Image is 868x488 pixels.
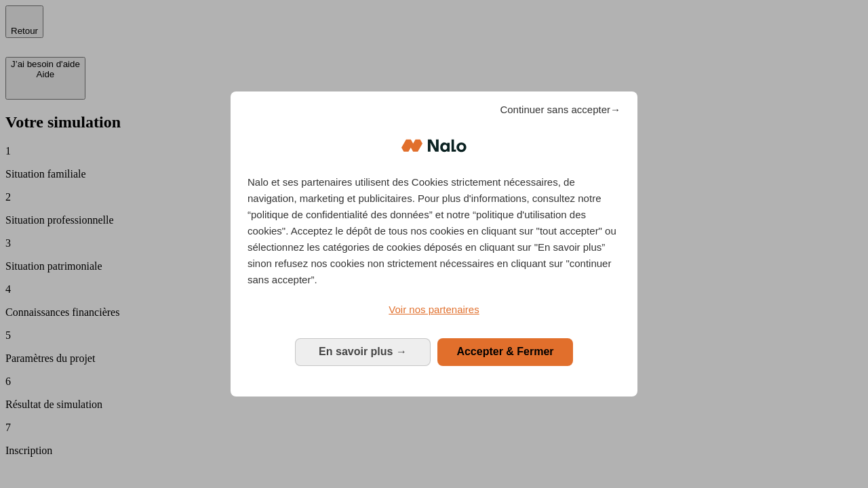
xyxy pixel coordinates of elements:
span: Voir nos partenaires [389,304,479,315]
img: Logo [401,125,467,166]
span: Accepter & Fermer [456,346,553,357]
div: Bienvenue chez Nalo Gestion du consentement [231,91,637,396]
p: Nalo et ses partenaires utilisent des Cookies strictement nécessaires, de navigation, marketing e... [248,174,620,288]
span: Continuer sans accepter→ [500,102,620,118]
span: En savoir plus → [319,346,407,357]
button: Accepter & Fermer: Accepter notre traitement des données et fermer [437,338,573,365]
a: Voir nos partenaires [248,302,620,318]
button: En savoir plus: Configurer vos consentements [295,338,431,365]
